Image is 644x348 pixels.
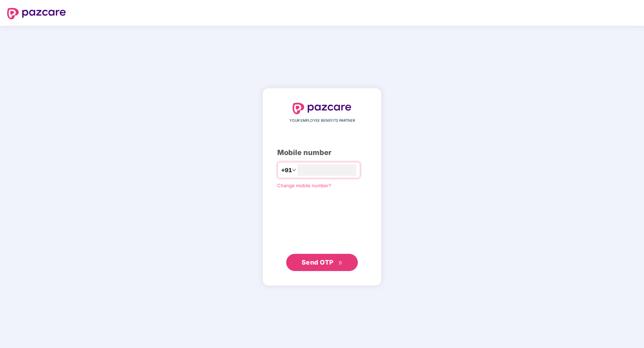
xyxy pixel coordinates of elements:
[277,147,367,158] div: Mobile number
[338,261,343,265] span: double-right
[286,254,358,271] button: Send OTPdouble-right
[7,8,66,19] img: logo
[293,103,351,114] img: logo
[289,118,355,124] span: YOUR EMPLOYEE BENEFITS PARTNER
[281,166,292,175] span: +91
[292,168,296,172] span: down
[302,258,333,266] span: Send OTP
[277,183,331,188] a: Change mobile number?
